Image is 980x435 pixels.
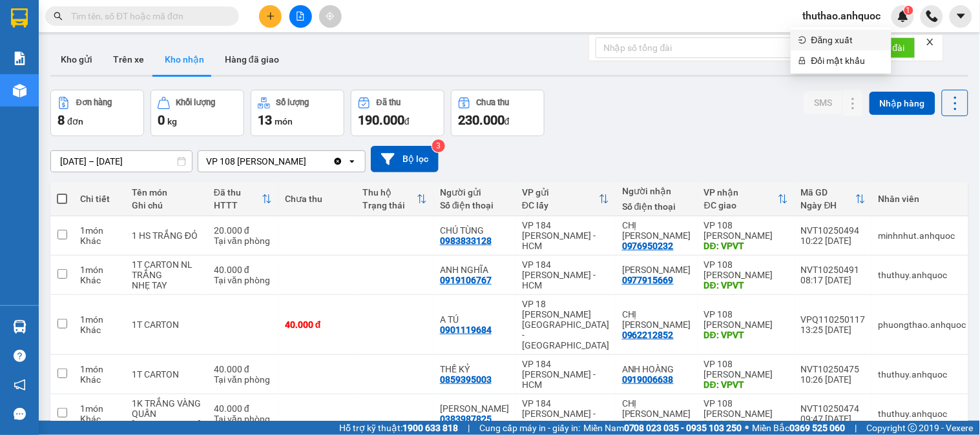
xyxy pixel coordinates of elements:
[132,187,201,197] div: Tên món
[214,275,272,285] div: Tại văn phòng
[339,421,458,435] span: Hỗ trợ kỹ thuật:
[801,200,855,210] div: Ngày ĐH
[522,398,609,429] div: VP 184 [PERSON_NAME] - HCM
[80,403,119,414] div: 1 món
[326,12,335,21] span: aim
[522,220,609,251] div: VP 184 [PERSON_NAME] - HCM
[622,220,691,241] div: CHỊ NHUNG
[132,280,201,290] div: NHẸ TAY
[801,187,855,197] div: Mã GD
[704,359,788,379] div: VP 108 [PERSON_NAME]
[358,112,404,128] span: 190.000
[801,325,866,335] div: 13:25 [DATE]
[80,265,119,275] div: 1 món
[622,309,691,330] div: CHỊ UYÊN
[14,350,26,362] span: question-circle
[132,369,201,379] div: 1T CARTON
[440,414,492,424] div: 0383987825
[793,8,891,24] span: thuthao.anhquoc
[879,409,966,419] div: thuthuy.anhquoc
[522,200,599,210] div: ĐC lấy
[76,98,112,107] div: Đơn hàng
[132,200,201,210] div: Ghi chú
[276,98,309,107] div: Số lượng
[801,314,866,325] div: VPQ110250117
[214,44,289,75] button: Hàng đã giao
[622,275,674,285] div: 0977915669
[440,187,509,197] div: Người gửi
[704,220,788,241] div: VP 108 [PERSON_NAME]
[801,275,866,285] div: 08:17 [DATE]
[753,421,846,435] span: Miền Bắc
[351,90,444,136] button: Đã thu190.000đ
[50,44,103,75] button: Kho gửi
[80,314,119,325] div: 1 món
[522,299,609,350] div: VP 18 [PERSON_NAME][GEOGRAPHIC_DATA] - [GEOGRAPHIC_DATA]
[80,225,119,236] div: 1 món
[790,423,846,433] strong: 0369 525 060
[132,259,201,280] div: 1T CARTON NL TRẮNG
[440,325,492,335] div: 0901119684
[275,116,293,126] span: món
[458,112,505,128] span: 230.000
[404,116,410,126] span: đ
[440,275,492,285] div: 0919106767
[801,265,866,275] div: NVT10250491
[347,156,357,167] svg: open
[158,112,165,128] span: 0
[440,403,509,414] div: ANH BẢO
[622,419,674,429] div: 0899817931
[13,320,26,334] img: warehouse-icon
[622,398,691,419] div: CHỊ HÀ
[897,10,909,22] img: icon-new-feature
[266,12,275,21] span: plus
[622,330,674,340] div: 0962212852
[908,423,917,432] span: copyright
[477,98,510,107] div: Chưa thu
[67,116,83,126] span: đơn
[622,374,674,385] div: 0919006638
[214,236,272,246] div: Tại văn phòng
[50,90,144,136] button: Đơn hàng8đơn
[289,5,312,28] button: file-add
[57,112,65,128] span: 8
[80,364,119,374] div: 1 món
[704,200,778,210] div: ĐC giao
[356,182,433,216] th: Toggle SortBy
[214,265,272,275] div: 40.000 đ
[54,12,63,21] span: search
[950,5,972,28] button: caret-down
[132,230,201,241] div: 1 HS TRẮNG ĐỎ
[214,187,262,197] div: Đã thu
[80,194,119,204] div: Chi tiết
[285,319,349,330] div: 40.000 đ
[214,364,272,374] div: 40.000 đ
[855,421,857,435] span: |
[583,421,742,435] span: Miền Nam
[879,230,966,241] div: minhnhut.anhquoc
[80,275,119,285] div: Khác
[704,241,788,251] div: DĐ: VPVT
[622,201,691,212] div: Số điện thoại
[811,54,884,68] span: Đổi mật khẩu
[451,90,545,136] button: Chưa thu230.000đ
[704,187,778,197] div: VP nhận
[11,8,28,28] img: logo-vxr
[622,186,691,196] div: Người nhận
[258,112,272,128] span: 13
[804,91,842,114] button: SMS
[704,259,788,280] div: VP 108 [PERSON_NAME]
[704,398,788,419] div: VP 108 [PERSON_NAME]
[132,319,201,330] div: 1T CARTON
[704,280,788,290] div: DĐ: VPVT
[80,414,119,424] div: Khác
[879,194,966,204] div: Nhân viên
[285,194,349,204] div: Chưa thu
[704,379,788,390] div: DĐ: VPVT
[801,225,866,236] div: NVT10250494
[596,37,822,58] input: Nhập số tổng đài
[622,364,691,374] div: ANH HOÀNG
[207,182,278,216] th: Toggle SortBy
[745,425,749,430] span: ⚪️
[14,379,26,391] span: notification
